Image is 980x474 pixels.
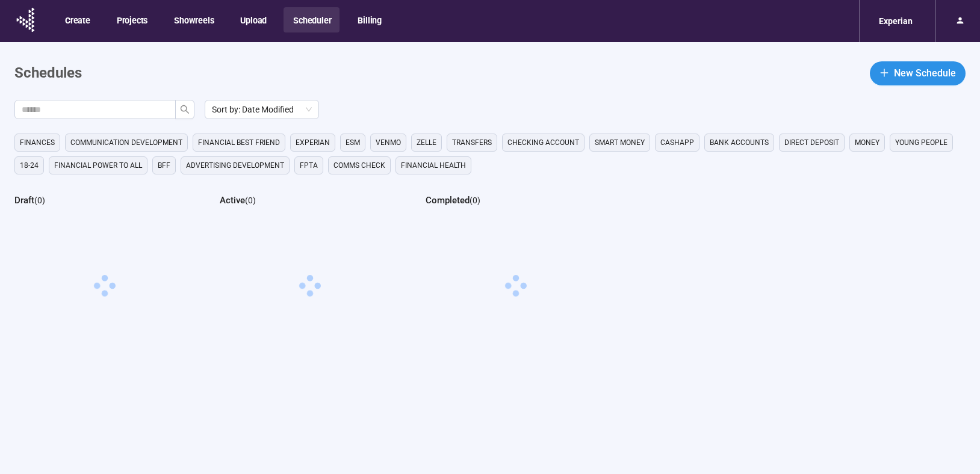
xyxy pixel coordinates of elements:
[470,195,480,205] span: ( 0 )
[20,137,55,149] span: Finances
[300,159,318,171] span: FPTA
[175,100,194,119] button: search
[212,100,312,118] span: Sort by: Date Modified
[348,7,390,32] button: Billing
[417,137,436,149] span: zelle
[895,137,947,149] span: young people
[70,137,182,149] span: communication development
[107,7,156,32] button: Projects
[333,159,385,171] span: comms check
[14,195,34,206] h2: Draft
[14,62,82,85] h1: Schedules
[870,61,966,85] button: plusNew Schedule
[879,68,889,78] span: plus
[186,159,284,171] span: Advertising development
[158,159,170,171] span: BFF
[660,137,694,149] span: cashapp
[54,159,142,171] span: Financial Power to All
[231,7,275,32] button: Upload
[34,195,45,205] span: ( 0 )
[164,7,222,32] button: Showreels
[296,137,330,149] span: Experian
[245,195,256,205] span: ( 0 )
[595,137,645,149] span: Smart Money
[198,137,280,149] span: Financial best friend
[55,7,99,32] button: Create
[710,137,769,149] span: bank accounts
[872,10,920,32] div: Experian
[507,137,579,149] span: checking account
[180,105,190,114] span: search
[376,137,401,149] span: venmo
[894,66,956,81] span: New Schedule
[401,159,466,171] span: financial health
[284,7,340,32] button: Scheduler
[20,159,39,171] span: 18-24
[452,137,492,149] span: transfers
[220,195,245,206] h2: Active
[426,195,470,206] h2: Completed
[855,137,879,149] span: money
[784,137,839,149] span: direct deposit
[346,137,360,149] span: ESM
